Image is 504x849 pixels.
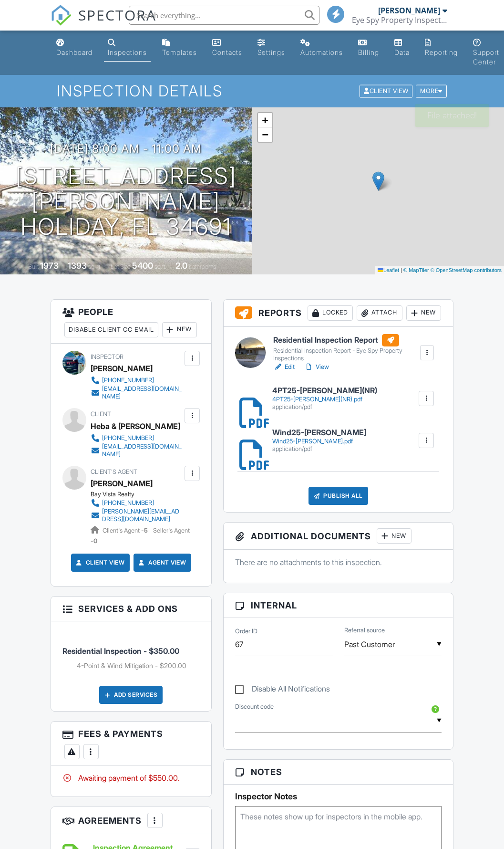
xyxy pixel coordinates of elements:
a: Templates [158,34,201,62]
h3: People [51,300,211,344]
a: [PHONE_NUMBER] [91,433,182,443]
div: Disable Client CC Email [64,322,158,337]
a: [EMAIL_ADDRESS][DOMAIN_NAME] [91,443,182,458]
a: Automations (Basic) [297,34,347,62]
a: Contacts [208,34,246,62]
div: 4PT25-[PERSON_NAME](NR).pdf [272,396,377,403]
h3: [DATE] 8:00 am - 11:00 am [50,142,202,155]
a: 4PT25-[PERSON_NAME](NR) 4PT25-[PERSON_NAME](NR).pdf application/pdf [272,387,377,411]
a: Billing [354,34,383,62]
a: Edit [273,362,295,372]
a: Inspections [104,34,151,62]
div: Wind25-[PERSON_NAME].pdf [272,438,366,445]
span: Built [28,263,39,270]
span: Client [91,410,111,418]
div: 2.0 [175,261,187,271]
div: Heba & [PERSON_NAME] [91,419,180,433]
div: Awaiting payment of $550.00. [62,773,200,783]
img: Marker [372,171,384,191]
div: Reporting [425,48,458,56]
div: [PHONE_NUMBER] [102,499,154,507]
h6: Residential Inspection Report [273,334,419,346]
div: application/pdf [272,445,366,453]
div: Attach [357,305,402,321]
a: Settings [254,34,289,62]
h5: Inspector Notes [235,792,442,801]
a: Wind25-[PERSON_NAME] Wind25-[PERSON_NAME].pdf application/pdf [272,429,366,453]
div: 1393 [68,261,87,271]
div: Inspections [108,48,147,56]
div: Locked [308,305,353,321]
span: SPECTORA [78,5,156,25]
div: Automations [300,48,343,56]
div: New [377,528,411,544]
a: Leaflet [378,267,399,273]
a: [EMAIL_ADDRESS][DOMAIN_NAME] [91,385,182,400]
div: Contacts [212,48,242,56]
div: Publish All [309,487,368,505]
h3: Internal [224,593,453,618]
a: [PERSON_NAME] [91,476,153,491]
div: File attached! [415,104,489,127]
h6: Wind25-[PERSON_NAME] [272,429,366,437]
span: Client's Agent [91,468,137,475]
li: Add on: 4-Point & Wind Mitigation [77,661,200,671]
a: Data [391,34,413,62]
a: [PHONE_NUMBER] [91,498,182,508]
li: Service: Residential Inspection [62,629,200,678]
label: Order ID [235,627,257,636]
a: Reporting [421,34,462,62]
strong: 5 [144,527,148,534]
a: Support Center [469,34,503,71]
a: Dashboard [52,34,96,62]
div: Settings [257,48,285,56]
div: New [406,305,441,321]
h3: Notes [224,760,453,785]
div: Billing [358,48,379,56]
a: Agent View [137,558,186,567]
strong: 0 [93,537,97,545]
a: SPECTORA [51,13,156,33]
div: New [162,322,197,337]
span: sq. ft. [88,263,102,270]
a: Client View [74,558,125,567]
h1: Inspection Details [57,83,448,99]
label: Discount code [235,702,274,711]
div: [PERSON_NAME] [378,6,440,15]
a: View [304,362,329,372]
div: Data [394,48,410,56]
img: The Best Home Inspection Software - Spectora [51,5,72,26]
div: Add Services [99,686,163,704]
span: Lot Size [111,263,131,270]
span: Residential Inspection - $350.00 [62,646,179,656]
div: 5400 [132,261,153,271]
span: sq.ft. [154,263,166,270]
div: Dashboard [56,48,93,56]
span: + [262,114,268,126]
h3: Reports [224,300,453,327]
label: Referral source [344,626,385,635]
label: Disable All Notifications [235,684,330,696]
div: Bay Vista Realty [91,491,190,498]
span: − [262,128,268,140]
h3: Additional Documents [224,523,453,550]
span: Client's Agent - [103,527,149,534]
div: application/pdf [272,403,377,411]
h3: Services & Add ons [51,597,211,621]
div: [PERSON_NAME][EMAIL_ADDRESS][DOMAIN_NAME] [102,508,182,523]
span: bathrooms [189,263,216,270]
span: | [401,267,402,273]
div: Eye Spy Property Inspections, Inc. [352,15,447,25]
h3: Fees & Payments [51,722,211,765]
a: [PHONE_NUMBER] [91,376,182,385]
div: Templates [162,48,197,56]
div: [EMAIL_ADDRESS][DOMAIN_NAME] [102,385,182,400]
a: [PERSON_NAME][EMAIL_ADDRESS][DOMAIN_NAME] [91,508,182,523]
div: [PHONE_NUMBER] [102,434,154,442]
a: Zoom out [258,127,272,142]
a: Residential Inspection Report Residential Inspection Report - Eye Spy Property Inspections [273,334,419,363]
span: Inspector [91,353,123,360]
a: © MapTiler [403,267,429,273]
div: [EMAIL_ADDRESS][DOMAIN_NAME] [102,443,182,458]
